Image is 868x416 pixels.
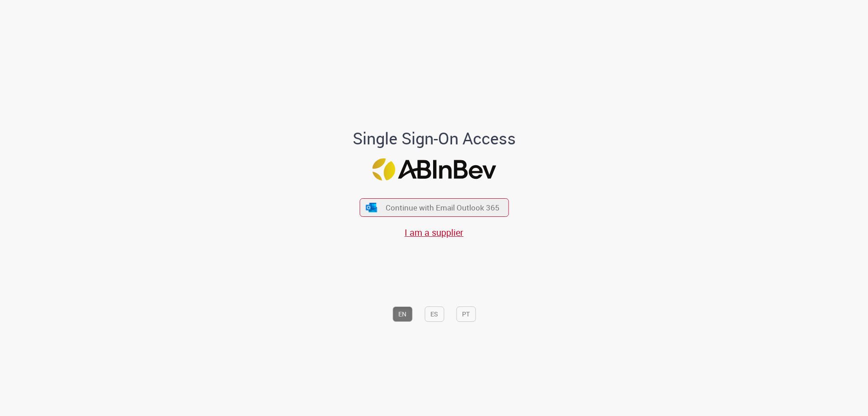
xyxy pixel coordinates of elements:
img: Logo ABInBev [372,158,496,181]
a: I am a supplier [405,226,463,239]
button: ícone Azure/Microsoft 360 Continue with Email Outlook 365 [359,198,509,217]
button: EN [392,306,412,322]
img: ícone Azure/Microsoft 360 [365,203,378,212]
button: ES [425,306,444,322]
h1: Single Sign-On Access [309,129,560,148]
button: PT [456,306,476,322]
span: Continue with Email Outlook 365 [386,202,500,213]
